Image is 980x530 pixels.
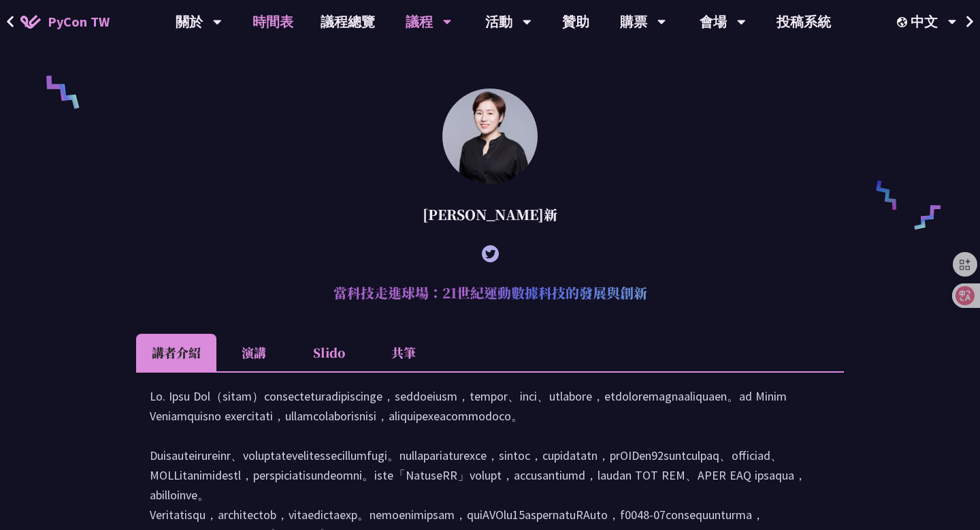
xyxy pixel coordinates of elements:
img: Locale Icon [897,17,911,27]
img: Home icon of PyCon TW 2025 [20,15,41,29]
span: PyCon TW [48,12,110,32]
li: 講者介紹 [136,334,216,371]
a: PyCon TW [7,5,123,39]
img: 林滿新 [442,89,538,184]
div: [PERSON_NAME]新 [136,194,844,235]
li: 共筆 [366,334,441,371]
li: Slido [291,334,366,371]
h2: 當科技走進球場：21世紀運動數據科技的發展與創新 [136,272,844,313]
li: 演講 [216,334,291,371]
